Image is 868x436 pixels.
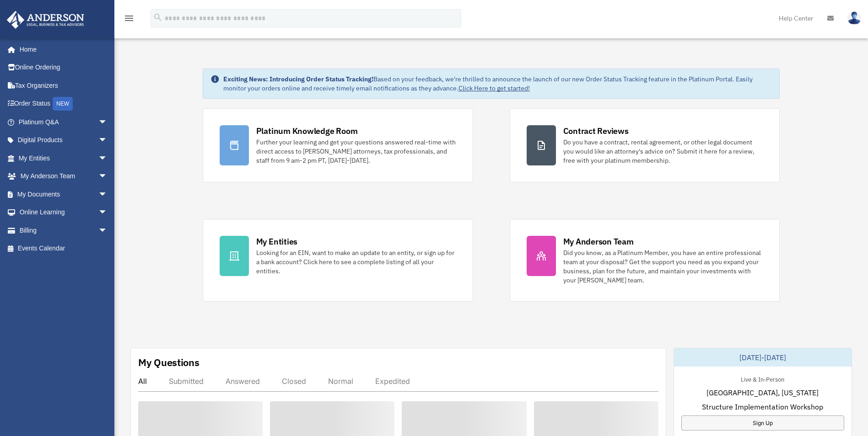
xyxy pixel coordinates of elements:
a: My Anderson Teamarrow_drop_down [6,167,121,186]
div: [DATE]-[DATE] [674,348,852,367]
div: Answered [226,377,260,386]
a: Order StatusNEW [6,95,121,113]
a: Sign Up [681,415,844,431]
span: arrow_drop_down [98,131,117,150]
div: Submitted [169,377,204,386]
div: NEW [53,97,73,111]
div: My Questions [138,356,199,369]
div: My Entities [256,236,297,247]
div: Do you have a contract, rental agreement, or other legal document you would like an attorney's ad... [563,138,763,165]
a: My Documentsarrow_drop_down [6,185,121,203]
a: Digital Productsarrow_drop_down [6,131,121,149]
div: Closed [282,377,306,386]
a: Platinum Q&Aarrow_drop_down [6,113,121,131]
strong: Exciting News: Introducing Order Status Tracking! [223,75,373,83]
div: Did you know, as a Platinum Member, you have an entire professional team at your disposal? Get th... [563,248,763,285]
a: Events Calendar [6,239,121,258]
a: Online Learningarrow_drop_down [6,203,121,222]
div: All [138,377,147,386]
span: arrow_drop_down [98,203,117,222]
div: Expedited [375,377,410,386]
span: arrow_drop_down [98,149,117,168]
a: Tax Organizers [6,76,121,95]
span: Structure Implementation Workshop [702,401,823,412]
a: Billingarrow_drop_down [6,221,121,239]
a: Contract Reviews Do you have a contract, rental agreement, or other legal document you would like... [510,108,780,182]
div: Platinum Knowledge Room [256,125,358,137]
a: Click Here to get started! [458,84,530,92]
a: Platinum Knowledge Room Further your learning and get your questions answered real-time with dire... [203,108,473,182]
a: Online Ordering [6,58,121,77]
a: Home [6,40,117,58]
a: My Entities Looking for an EIN, want to make an update to an entity, or sign up for a bank accoun... [203,219,473,302]
a: My Entitiesarrow_drop_down [6,149,121,167]
img: Anderson Advisors Platinum Portal [4,11,87,29]
div: My Anderson Team [563,236,634,247]
span: arrow_drop_down [98,185,117,204]
a: menu [124,16,135,24]
img: User Pic [847,11,861,25]
i: search [153,12,163,22]
span: arrow_drop_down [98,221,117,240]
div: Contract Reviews [563,125,629,137]
div: Live & In-Person [733,374,792,383]
div: Based on your feedback, we're thrilled to announce the launch of our new Order Status Tracking fe... [223,74,772,93]
a: My Anderson Team Did you know, as a Platinum Member, you have an entire professional team at your... [510,219,780,302]
span: arrow_drop_down [98,113,117,132]
div: Further your learning and get your questions answered real-time with direct access to [PERSON_NAM... [256,138,456,165]
span: arrow_drop_down [98,167,117,186]
span: [GEOGRAPHIC_DATA], [US_STATE] [706,387,819,398]
div: Looking for an EIN, want to make an update to an entity, or sign up for a bank account? Click her... [256,248,456,276]
i: menu [124,13,135,24]
div: Normal [328,377,353,386]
